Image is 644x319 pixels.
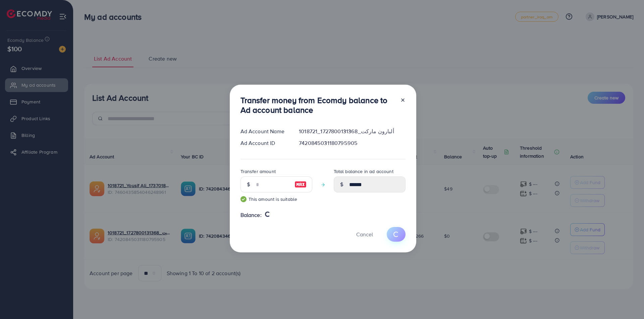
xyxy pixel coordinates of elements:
div: 1018721_ألبارون ماركت_1727800131368 [293,128,411,135]
label: Transfer amount [240,168,276,175]
label: Total balance in ad account [334,168,393,175]
div: Ad Account ID [235,139,294,147]
small: This amount is suitable [240,196,312,203]
span: Balance: [240,211,262,219]
iframe: Chat [615,289,639,314]
div: Ad Account Name [235,128,294,135]
img: guide [240,196,247,202]
button: Cancel [348,227,381,241]
div: 7420845031180795905 [293,139,411,147]
h3: Transfer money from Ecomdy balance to Ad account balance [240,95,395,115]
span: Cancel [356,231,373,238]
img: image [294,180,307,188]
